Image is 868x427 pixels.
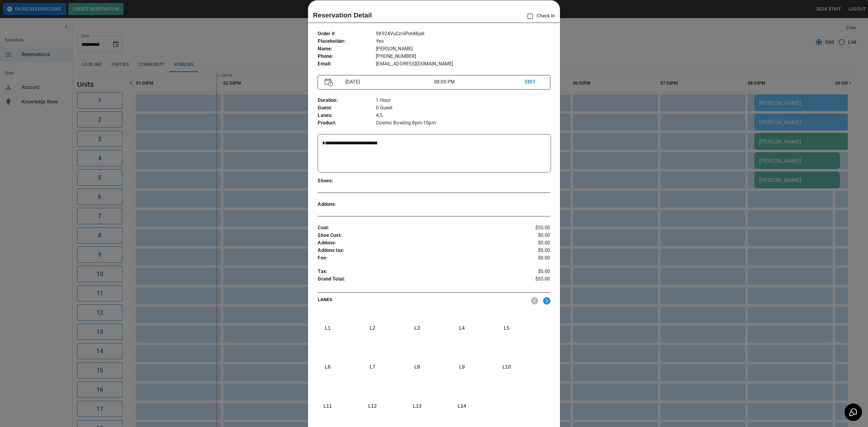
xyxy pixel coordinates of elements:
p: Check In [524,10,555,23]
p: 0 Guest [376,104,550,112]
p: [PERSON_NAME] [376,45,550,53]
p: L 13 [407,399,427,413]
p: 4,5 [376,112,550,119]
p: L 7 [363,360,382,374]
p: Name : [318,45,376,53]
p: Cost : [318,224,511,232]
p: Placeholder : [318,38,376,45]
p: Addons : [318,201,376,208]
p: Addons : [318,239,511,247]
p: $0.00 [511,239,550,247]
p: Tax : [318,268,511,275]
p: L 12 [363,399,382,413]
p: Fee : [318,254,511,262]
p: Yes [376,38,550,45]
p: Addons tax : [318,247,511,254]
p: Grand Total : [318,275,511,284]
p: L 11 [318,399,338,413]
p: 08:00 PM [434,78,525,86]
img: nav_left.svg [531,297,538,305]
p: [EMAIL_ADDRESS][DOMAIN_NAME] [376,60,550,68]
p: $55.00 [511,224,550,232]
p: Order # : [318,30,376,38]
p: $0.00 [511,247,550,254]
p: Email : [318,60,376,68]
p: Reservation Detail [313,10,372,20]
p: $0.00 [511,268,550,275]
p: L 1 [318,321,338,335]
p: L 8 [407,360,427,374]
p: L 3 [407,321,427,335]
p: Product : [318,119,376,127]
p: $55.00 [511,275,550,284]
p: [DATE] [343,78,434,86]
p: Shoes : [318,177,376,185]
p: L 9 [452,360,472,374]
p: Lanes : [318,112,376,119]
p: L 6 [318,360,338,374]
p: $0.00 [511,232,550,239]
p: LANES [318,297,526,305]
p: 1 Hour [376,97,550,104]
p: EDIT [525,78,543,86]
p: [PHONE_NUMBER] [376,53,550,60]
p: L 14 [452,399,472,413]
p: Phone : [318,53,376,60]
p: 9X924VuCznIPot48jelI [376,30,550,38]
p: Shoe Cost : [318,232,511,239]
p: Guest : [318,104,376,112]
p: L 10 [497,360,517,374]
p: L 2 [363,321,382,335]
img: Vector [325,78,333,86]
p: Cosmic Bowling 8pm-10pm [376,119,550,127]
p: L 4 [452,321,472,335]
img: right.svg [543,297,550,305]
p: Duration : [318,97,376,104]
p: $0.00 [511,254,550,262]
p: L 5 [497,321,517,335]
